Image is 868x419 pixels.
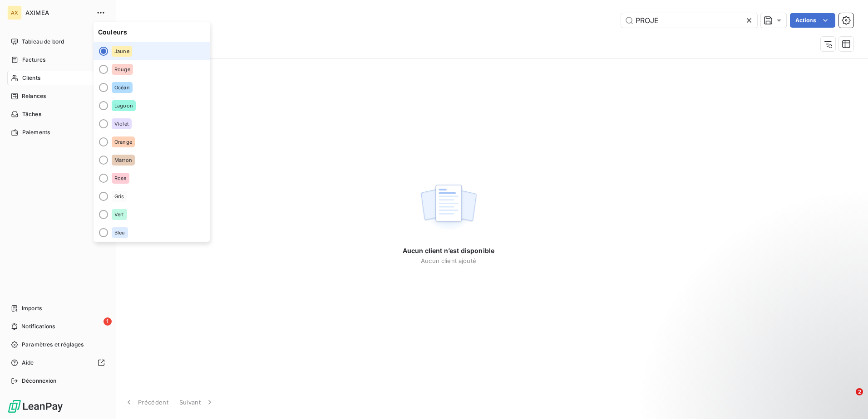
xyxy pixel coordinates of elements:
iframe: Intercom live chat [837,388,859,410]
button: Suivant [174,393,220,412]
button: Précédent [119,393,174,412]
span: Violet [114,121,129,127]
span: AXIMEA [25,9,91,16]
span: Aucun client ajouté [421,257,476,264]
span: Tâches [22,110,41,118]
span: Clients [22,74,40,82]
span: Jaune [114,49,129,54]
span: Paiements [22,128,50,136]
input: Rechercher [621,13,757,28]
span: Bleu [114,230,125,235]
div: AX [7,5,22,20]
span: Vert [114,212,124,217]
img: empty state [419,180,478,236]
span: Gris [114,194,124,199]
iframe: Intercom notifications message [686,331,868,395]
span: Océan [114,85,130,90]
span: Déconnexion [22,377,57,385]
span: 1 [104,317,112,326]
span: 2 [856,388,863,395]
span: Paramètres et réglages [22,341,84,349]
span: Factures [22,56,45,64]
span: Aide [22,359,34,367]
button: Actions [790,13,835,28]
span: Tableau de bord [22,38,64,46]
span: Couleurs [94,22,210,42]
span: Relances [22,92,46,100]
a: Aide [7,356,108,370]
span: Rose [114,175,127,181]
span: Lagoon [114,103,133,108]
span: Imports [22,304,42,312]
span: Aucun client n’est disponible [403,246,494,255]
img: Logo LeanPay [7,399,64,414]
span: Orange [114,139,132,145]
span: Notifications [21,322,55,331]
span: Marron [114,157,132,163]
span: Rouge [114,67,130,72]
